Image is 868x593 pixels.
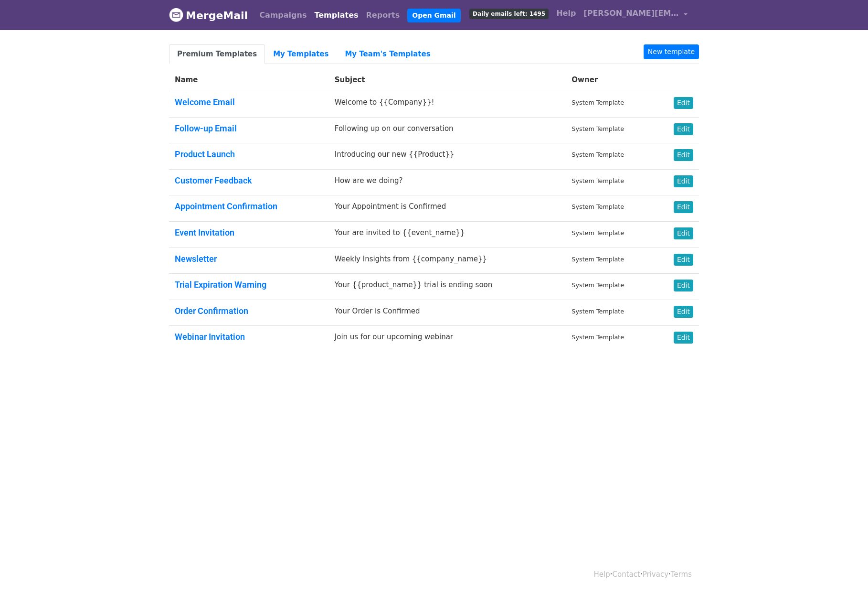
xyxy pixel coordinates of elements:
td: How are we doing? [329,169,566,195]
small: System Template [572,203,624,210]
a: MergeMail [169,5,248,25]
small: System Template [572,308,624,315]
a: Edit [674,97,693,109]
td: Introducing our new {{Product}} [329,143,566,170]
a: Premium Templates [169,44,265,64]
th: Owner [566,69,655,91]
a: Webinar Invitation [175,332,245,342]
a: Open Gmail [407,9,460,22]
a: My Team's Templates [337,44,438,64]
a: Trial Expiration Warning [175,280,266,290]
a: Edit [674,280,693,291]
span: [PERSON_NAME][EMAIL_ADDRESS][DOMAIN_NAME] [583,8,679,19]
td: Following up on our conversation [329,117,566,143]
a: Edit [674,332,693,344]
td: Join us for our upcoming webinar [329,326,566,352]
td: Your Appointment is Confirmed [329,195,566,222]
a: Help [552,4,580,23]
td: Your {{product_name}} trial is ending soon [329,274,566,300]
td: Weekly Insights from {{company_name}} [329,248,566,274]
a: Newsletter [175,254,217,264]
a: My Templates [265,44,337,64]
a: Appointment Confirmation [175,201,277,211]
a: Reports [362,6,404,25]
td: Your Order is Confirmed [329,300,566,326]
a: Templates [310,6,362,25]
small: System Template [572,281,624,289]
a: [PERSON_NAME][EMAIL_ADDRESS][DOMAIN_NAME] [580,4,691,26]
small: System Template [572,151,624,158]
a: Event Invitation [175,227,234,237]
a: New template [644,44,699,59]
a: Edit [674,254,693,266]
a: Edit [674,201,693,213]
small: System Template [572,334,624,341]
small: System Template [572,229,624,237]
a: Edit [674,175,693,187]
small: System Template [572,177,624,184]
a: Customer Feedback [175,175,252,185]
small: System Template [572,125,624,132]
small: System Template [572,99,624,106]
img: MergeMail logo [169,8,183,22]
a: Follow-up Email [175,123,237,133]
small: System Template [572,256,624,263]
td: Your are invited to {{event_name}} [329,221,566,248]
a: Edit [674,149,693,161]
th: Name [169,69,329,91]
a: Help [594,570,610,579]
th: Subject [329,69,566,91]
span: Daily emails left: 1495 [469,9,549,19]
a: Product Launch [175,149,235,159]
a: Edit [674,227,693,239]
a: Edit [674,306,693,318]
a: Edit [674,123,693,135]
a: Privacy [643,570,668,579]
a: Welcome Email [175,97,235,107]
td: Welcome to {{Company}}! [329,91,566,118]
a: Contact [613,570,640,579]
a: Daily emails left: 1495 [466,4,552,23]
a: Campaigns [255,6,310,25]
a: Order Confirmation [175,306,248,316]
a: Terms [671,570,692,579]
